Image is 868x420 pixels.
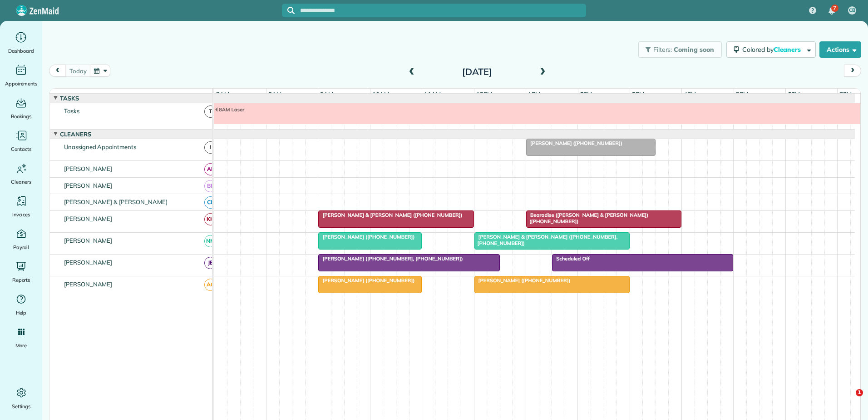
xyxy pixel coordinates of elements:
span: Help [16,308,27,317]
span: [PERSON_NAME] [62,237,114,244]
span: Reports [12,275,30,285]
span: 7pm [838,90,853,98]
span: Bookings [11,112,32,121]
button: Actions [819,41,861,58]
span: 10am [370,90,391,98]
span: Invoices [12,210,30,219]
span: Coming soon [674,45,715,54]
a: Reports [4,259,39,285]
span: Cleaners [774,45,803,54]
span: More [15,341,27,350]
span: 8AM Laser [214,106,245,113]
span: Tasks [58,95,81,102]
iframe: Intercom live chat [837,389,859,411]
span: [PERSON_NAME] & [PERSON_NAME] ([PHONE_NUMBER]) [318,212,463,218]
span: 2pm [578,90,594,98]
a: Cleaners [4,161,39,186]
span: Cleaners [58,130,93,138]
a: Bookings [4,95,39,121]
span: Tasks [62,107,81,115]
button: next [844,65,861,77]
span: 5pm [734,90,750,98]
span: 1pm [526,90,542,98]
a: Help [4,292,39,317]
span: ! [204,141,217,154]
span: 3pm [630,90,646,98]
span: CB [849,7,855,14]
span: [PERSON_NAME] [62,280,114,288]
span: Contacts [11,145,31,154]
div: 7 unread notifications [822,1,841,21]
span: Cleaners [11,177,31,186]
span: [PERSON_NAME] ([PHONE_NUMBER]) [526,140,623,146]
span: 8am [266,90,283,98]
button: Focus search [282,7,295,14]
a: Payroll [4,226,39,252]
span: KH [204,213,217,225]
span: 7am [214,90,231,98]
span: Payroll [13,243,30,252]
span: 12pm [474,90,494,98]
h2: [DATE] [420,67,534,77]
span: [PERSON_NAME] [62,215,114,222]
span: [PERSON_NAME] [62,182,114,189]
button: Colored byCleaners [726,41,816,58]
span: 1 [856,389,863,396]
span: Appointments [5,79,38,88]
span: [PERSON_NAME] [62,165,114,172]
span: [PERSON_NAME] ([PHONE_NUMBER], [PHONE_NUMBER]) [318,255,463,262]
span: BR [204,180,217,192]
a: Invoices [4,194,39,219]
span: CB [204,196,217,209]
span: AG [204,279,217,291]
span: 9am [318,90,335,98]
span: [PERSON_NAME] ([PHONE_NUMBER]) [474,277,571,284]
span: [PERSON_NAME] & [PERSON_NAME] [62,198,169,205]
button: today [65,65,90,77]
a: Settings [4,385,39,411]
span: 6pm [786,90,802,98]
span: Dashboard [8,46,34,55]
span: 7 [833,5,836,12]
span: Unassigned Appointments [62,143,138,150]
span: NM [204,235,217,247]
span: [PERSON_NAME] ([PHONE_NUMBER]) [318,277,415,284]
a: Contacts [4,128,39,154]
button: prev [49,65,66,77]
span: Colored by [742,45,804,54]
span: Filters: [653,45,672,54]
span: T [204,105,217,118]
a: Dashboard [4,30,39,55]
span: 11am [422,90,443,98]
span: Settings [12,402,31,411]
span: Bearadise ([PERSON_NAME] & [PERSON_NAME]) ([PHONE_NUMBER]) [526,212,648,225]
span: [PERSON_NAME] ([PHONE_NUMBER]) [318,234,415,240]
span: [PERSON_NAME] [62,259,114,266]
span: JB [204,257,217,269]
span: 4pm [682,90,698,98]
a: Appointments [4,63,39,88]
svg: Focus search [287,7,295,14]
span: AF [204,163,217,175]
span: Scheduled Off [552,255,590,262]
span: [PERSON_NAME] & [PERSON_NAME] ([PHONE_NUMBER], [PHONE_NUMBER]) [474,234,618,246]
